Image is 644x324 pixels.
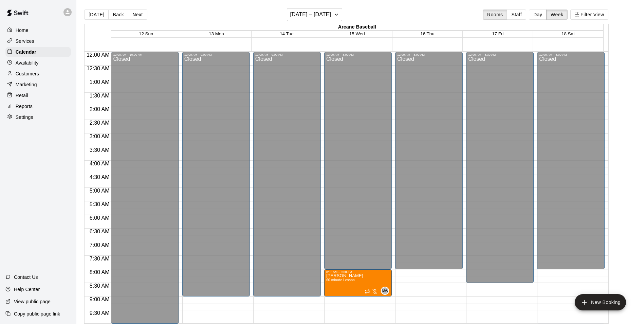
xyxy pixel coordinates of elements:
[184,53,248,56] div: 12:00 AM – 9:00 AM
[88,215,111,221] span: 6:00 AM
[5,47,71,57] a: Calendar
[546,10,568,20] button: Week
[14,274,38,281] p: Contact Us
[16,38,34,44] p: Services
[381,287,389,295] div: Bryan Anderson
[5,101,71,111] a: Reports
[575,294,626,310] button: add
[5,25,71,35] a: Home
[88,296,111,302] span: 9:00 AM
[113,53,177,56] div: 12:00 AM – 10:00 AM
[88,310,111,316] span: 9:30 AM
[111,52,179,324] div: 12:00 AM – 10:00 AM: Closed
[16,70,39,77] p: Customers
[382,287,388,294] span: BA
[108,10,128,20] button: Back
[88,283,111,289] span: 8:30 AM
[88,120,111,126] span: 2:30 AM
[507,10,526,20] button: Staff
[88,188,111,194] span: 5:00 AM
[209,31,224,36] button: 13 Mon
[88,161,111,166] span: 4:00 AM
[5,36,71,46] a: Services
[420,31,434,36] button: 16 Thu
[88,79,111,85] span: 1:00 AM
[397,56,461,272] div: Closed
[384,287,389,295] span: Bryan Anderson
[88,229,111,234] span: 6:30 AM
[280,31,294,36] button: 14 Tue
[349,31,365,36] button: 15 Wed
[85,66,111,71] span: 12:30 AM
[16,59,39,66] p: Availability
[182,52,250,296] div: 12:00 AM – 9:00 AM: Closed
[326,56,390,272] div: Closed
[570,10,608,20] button: Filter View
[85,52,111,58] span: 12:00 AM
[324,269,392,296] div: 8:00 AM – 9:00 AM: 60 minute Lesson
[14,298,51,305] p: View public page
[88,106,111,112] span: 2:00 AM
[88,133,111,139] span: 3:00 AM
[539,56,603,272] div: Closed
[468,56,532,285] div: Closed
[397,53,461,56] div: 12:00 AM – 8:00 AM
[14,286,40,293] p: Help Center
[539,53,603,56] div: 12:00 AM – 8:00 AM
[326,270,390,274] div: 8:00 AM – 9:00 AM
[290,10,331,19] h6: [DATE] – [DATE]
[88,242,111,248] span: 7:00 AM
[88,201,111,207] span: 5:30 AM
[88,256,111,262] span: 7:30 AM
[255,56,319,299] div: Closed
[5,58,71,68] a: Availability
[88,93,111,98] span: 1:30 AM
[466,52,534,283] div: 12:00 AM – 8:30 AM: Closed
[128,10,147,20] button: Next
[14,310,60,317] p: Copy public page link
[395,52,463,269] div: 12:00 AM – 8:00 AM: Closed
[84,10,109,20] button: [DATE]
[483,10,507,20] button: Rooms
[16,92,28,99] p: Retail
[562,31,575,36] button: 18 Sat
[365,289,370,294] span: Recurring event
[5,90,71,101] a: Retail
[139,31,153,36] button: 12 Sun
[253,52,321,296] div: 12:00 AM – 9:00 AM: Closed
[324,52,392,269] div: 12:00 AM – 8:00 AM: Closed
[111,24,603,31] div: Arcane Baseball
[16,114,33,121] p: Settings
[255,53,319,56] div: 12:00 AM – 9:00 AM
[5,112,71,122] a: Settings
[16,27,29,34] p: Home
[88,269,111,275] span: 8:00 AM
[492,31,503,36] button: 17 Fri
[16,81,37,88] p: Marketing
[5,69,71,79] a: Customers
[529,10,547,20] button: Day
[537,52,605,269] div: 12:00 AM – 8:00 AM: Closed
[326,278,355,282] span: 60 minute Lesson
[5,79,71,90] a: Marketing
[184,56,248,299] div: Closed
[16,49,36,55] p: Calendar
[287,8,342,21] button: [DATE] – [DATE]
[326,53,390,56] div: 12:00 AM – 8:00 AM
